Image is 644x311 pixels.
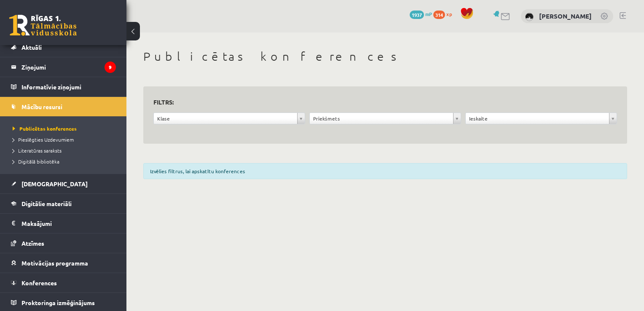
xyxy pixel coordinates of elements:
[13,147,62,154] span: Literatūras saraksts
[11,273,116,292] a: Konferences
[410,11,432,17] a: 1937 mP
[21,103,62,110] span: Mācību resursi
[11,174,116,193] a: [DEMOGRAPHIC_DATA]
[313,113,450,124] span: Priekšmets
[105,62,116,73] i: 9
[153,97,607,108] h3: Filtrs:
[13,136,74,143] span: Pieslēgties Uzdevumiem
[11,194,116,213] a: Digitālie materiāli
[13,158,118,165] a: Digitālā bibliotēka
[446,11,452,17] span: xp
[466,113,617,124] a: Ieskaite
[13,136,118,143] a: Pieslēgties Uzdevumiem
[9,15,77,36] a: Rīgas 1. Tālmācības vidusskola
[425,11,432,17] span: mP
[11,233,116,253] a: Atzīmes
[21,57,116,77] legend: Ziņojumi
[143,163,627,179] div: Izvēlies filtrus, lai apskatītu konferences
[11,77,116,97] a: Informatīvie ziņojumi
[21,299,95,306] span: Proktoringa izmēģinājums
[433,11,445,19] span: 314
[157,113,294,124] span: Klase
[21,77,116,97] legend: Informatīvie ziņojumi
[11,97,116,116] a: Mācību resursi
[21,200,72,207] span: Digitālie materiāli
[143,49,627,64] h1: Publicētas konferences
[539,12,592,20] a: [PERSON_NAME]
[21,43,42,51] span: Aktuāli
[310,113,461,124] a: Priekšmets
[21,180,88,188] span: [DEMOGRAPHIC_DATA]
[13,125,77,132] span: Publicētas konferences
[13,147,118,154] a: Literatūras saraksts
[525,13,534,21] img: Evita Upīte
[21,279,57,287] span: Konferences
[21,214,116,233] legend: Maksājumi
[21,239,44,247] span: Atzīmes
[11,38,116,57] a: Aktuāli
[13,125,118,132] a: Publicētas konferences
[154,113,305,124] a: Klase
[469,113,606,124] span: Ieskaite
[433,11,456,17] a: 314 xp
[21,259,88,267] span: Motivācijas programma
[11,253,116,273] a: Motivācijas programma
[11,214,116,233] a: Maksājumi
[13,158,59,165] span: Digitālā bibliotēka
[11,57,116,77] a: Ziņojumi9
[410,11,424,19] span: 1937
